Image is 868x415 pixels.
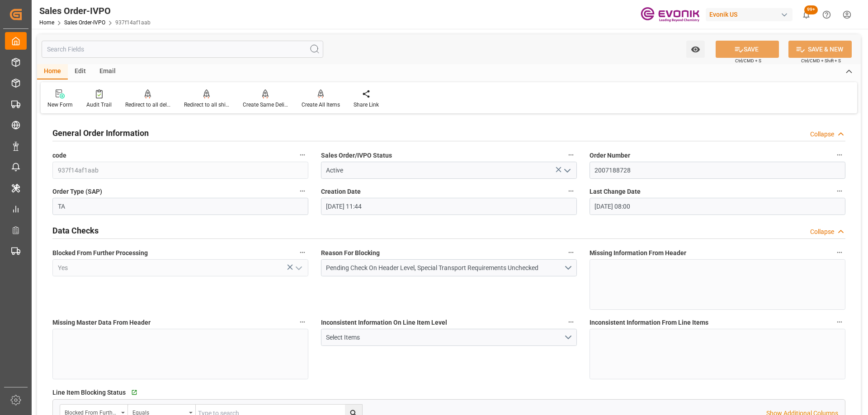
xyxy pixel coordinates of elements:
[804,5,818,14] span: 99+
[42,41,323,58] input: Search Fields
[326,333,563,342] div: Select Items
[796,5,816,25] button: show 100 new notifications
[68,64,93,79] div: Edit
[590,248,686,258] span: Missing Information From Header
[816,5,837,25] button: Help Center
[788,41,852,58] button: SAVE & NEW
[834,247,845,258] button: Missing Information From Header
[706,8,793,21] div: Evonik US
[834,149,845,161] button: Order Number
[321,318,447,327] span: Inconsistent Information On Line Item Level
[291,261,305,275] button: open menu
[52,248,148,258] span: Blocked From Further Processing
[321,151,392,160] span: Sales Order/IVPO Status
[184,101,229,109] div: Redirect to all shipments
[52,127,149,139] h2: General Order Information
[64,19,105,26] a: Sales Order-IVPO
[590,187,641,196] span: Last Change Date
[565,316,577,328] button: Inconsistent Information On Line Item Level
[560,163,573,177] button: open menu
[321,198,577,215] input: MM-DD-YYYY HH:MM
[590,151,630,160] span: Order Number
[686,41,705,58] button: open menu
[52,151,66,160] span: code
[354,101,379,109] div: Share Link
[52,388,126,397] span: Line Item Blocking Status
[590,198,845,215] input: MM-DD-YYYY HH:MM
[302,101,340,109] div: Create All Items
[297,185,308,197] button: Order Type (SAP)
[590,318,708,327] span: Inconsistent Information From Line Items
[37,64,68,79] div: Home
[52,318,151,327] span: Missing Master Data From Header
[86,101,112,109] div: Audit Trail
[39,19,54,26] a: Home
[47,101,73,109] div: New Form
[125,101,170,109] div: Redirect to all deliveries
[52,187,102,196] span: Order Type (SAP)
[321,187,361,196] span: Creation Date
[297,149,308,161] button: code
[565,247,577,258] button: Reason For Blocking
[93,64,123,79] div: Email
[810,227,834,237] div: Collapse
[39,4,151,18] div: Sales Order-IVPO
[834,316,845,328] button: Inconsistent Information From Line Items
[706,6,796,23] button: Evonik US
[565,185,577,197] button: Creation Date
[297,316,308,328] button: Missing Master Data From Header
[801,57,841,64] span: Ctrl/CMD + Shift + S
[810,130,834,139] div: Collapse
[834,185,845,197] button: Last Change Date
[321,329,577,346] button: open menu
[243,101,288,109] div: Create Same Delivery Date
[321,259,577,276] button: open menu
[735,57,761,64] span: Ctrl/CMD + S
[321,248,380,258] span: Reason For Blocking
[326,263,563,273] div: Pending Check On Header Level, Special Transport Requirements Unchecked
[52,224,99,237] h2: Data Checks
[565,149,577,161] button: Sales Order/IVPO Status
[716,41,779,58] button: SAVE
[297,247,308,258] button: Blocked From Further Processing
[641,7,699,23] img: Evonik-brand-mark-Deep-Purple-RGB.jpeg_1700498283.jpeg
